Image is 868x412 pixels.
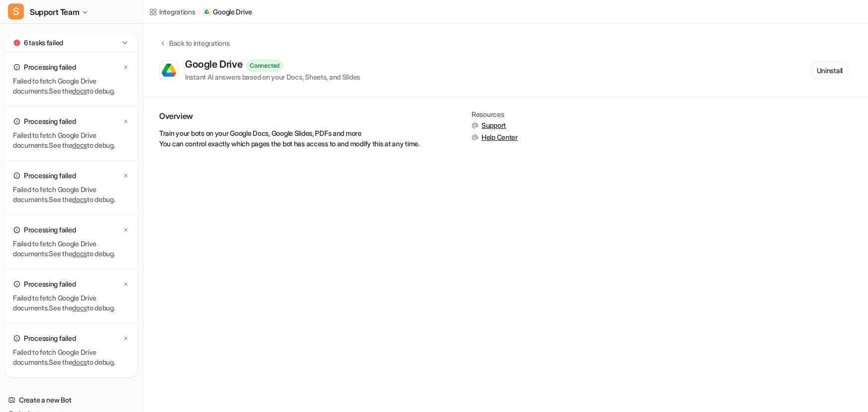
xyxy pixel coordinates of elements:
[482,132,518,142] span: Help Center
[24,279,76,289] p: Processing failed
[24,38,63,48] p: 6 tasks failed
[72,249,87,258] a: docs
[8,3,24,19] span: S
[72,304,87,312] a: docs
[24,116,76,126] p: Processing failed
[472,110,518,118] div: Resources
[149,6,195,17] a: Integrations
[72,358,87,366] a: docs
[166,38,229,48] div: Back to integrations
[13,239,130,259] div: Failed to fetch Google Drive documents.See the to debug.
[4,393,139,407] a: Create a new Bot
[13,293,130,313] div: Failed to fetch Google Drive documents.See the to debug.
[472,120,518,130] button: Support
[24,225,76,235] p: Processing failed
[198,7,200,16] span: /
[811,62,848,79] button: Uninstall
[159,38,229,58] button: Back to integrations
[203,7,252,17] a: Google Drive iconGoogle Drive
[159,110,448,122] h2: Overview
[159,128,448,149] p: Train your bots on your Google Docs, Google Slides, PDFs and more You can control exactly which p...
[72,195,87,204] a: docs
[246,60,283,72] div: Connected
[185,72,360,82] div: Instant AI answers based on your Docs, Sheets, and Slides
[204,9,209,14] img: Google Drive icon
[213,7,252,17] p: Google Drive
[159,6,195,17] div: Integrations
[482,120,506,130] span: Support
[13,130,130,150] div: Failed to fetch Google Drive documents.See the to debug.
[30,5,79,19] span: Support Team
[13,185,130,205] div: Failed to fetch Google Drive documents.See the to debug.
[24,171,76,181] p: Processing failed
[13,347,130,367] div: Failed to fetch Google Drive documents.See the to debug.
[4,30,139,44] a: Chat
[72,87,87,95] a: docs
[24,62,76,72] p: Processing failed
[472,132,518,142] button: Help Center
[24,333,76,343] p: Processing failed
[162,63,177,77] img: Google Drive logo
[13,76,130,96] div: Failed to fetch Google Drive documents.See the to debug.
[72,141,87,149] a: docs
[185,58,246,70] div: Google Drive
[472,122,479,129] img: support.svg
[472,134,479,141] img: support.svg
